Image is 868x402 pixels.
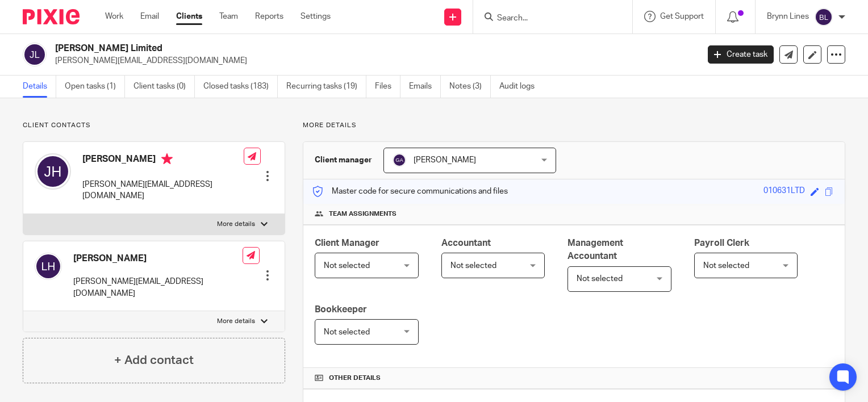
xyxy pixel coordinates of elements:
[23,121,285,130] p: Client contacts
[35,253,62,280] img: svg%3E
[567,238,623,261] span: Management Accountant
[450,262,496,270] span: Not selected
[176,11,202,22] a: Clients
[73,253,243,265] h4: [PERSON_NAME]
[315,305,367,314] span: Bookkeeper
[140,11,159,22] a: Email
[35,153,71,190] img: svg%3E
[286,76,366,98] a: Recurring tasks (19)
[217,317,255,326] p: More details
[393,153,406,167] img: svg%3E
[114,351,194,369] h4: + Add contact
[315,238,379,248] span: Client Manager
[23,9,80,24] img: Pixie
[409,76,441,98] a: Emails
[315,154,372,166] h3: Client manager
[441,238,491,248] span: Accountant
[329,210,397,219] span: Team assignments
[496,14,598,24] input: Search
[23,43,47,66] img: svg%3E
[708,45,774,64] a: Create task
[217,220,255,229] p: More details
[694,238,749,248] span: Payroll Clerk
[329,374,381,383] span: Other details
[65,76,125,98] a: Open tasks (1)
[133,76,195,98] a: Client tasks (0)
[203,76,278,98] a: Closed tasks (183)
[23,76,56,98] a: Details
[499,76,543,98] a: Audit logs
[375,76,400,98] a: Files
[303,121,845,130] p: More details
[660,12,704,20] span: Get Support
[55,43,564,55] h2: [PERSON_NAME] Limited
[161,153,173,165] i: Primary
[449,76,491,98] a: Notes (3)
[55,55,691,66] p: [PERSON_NAME][EMAIL_ADDRESS][DOMAIN_NAME]
[324,328,370,336] span: Not selected
[703,262,749,270] span: Not selected
[105,11,123,22] a: Work
[312,186,508,197] p: Master code for secure communications and files
[577,275,623,283] span: Not selected
[255,11,283,22] a: Reports
[763,185,805,198] div: 010631LTD
[767,11,809,22] p: Brynn Lines
[324,262,370,270] span: Not selected
[82,179,244,202] p: [PERSON_NAME][EMAIL_ADDRESS][DOMAIN_NAME]
[82,153,244,167] h4: [PERSON_NAME]
[414,156,476,164] span: [PERSON_NAME]
[815,8,833,26] img: svg%3E
[219,11,238,22] a: Team
[301,11,331,22] a: Settings
[73,276,243,299] p: [PERSON_NAME][EMAIL_ADDRESS][DOMAIN_NAME]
